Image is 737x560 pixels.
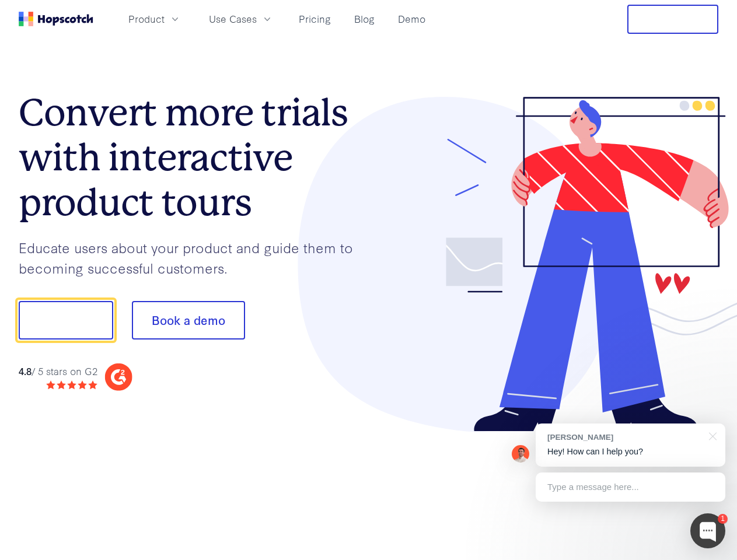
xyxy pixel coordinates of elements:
h1: Convert more trials with interactive product tours [19,90,369,225]
a: Blog [350,9,379,29]
span: Use Cases [209,12,257,26]
button: Show me! [19,301,113,339]
div: [PERSON_NAME] [547,432,702,443]
p: Hey! How can I help you? [547,446,714,458]
span: Product [128,12,165,26]
button: Book a demo [132,301,245,339]
button: Product [121,9,188,29]
a: Demo [393,9,430,29]
button: Use Cases [202,9,280,29]
img: Mark Spera [512,445,529,463]
a: Home [19,12,93,26]
strong: 4.8 [19,364,32,377]
a: Pricing [294,9,336,29]
div: Type a message here... [536,473,725,502]
div: 1 [718,514,728,524]
div: / 5 stars on G2 [19,364,97,379]
p: Educate users about your product and guide them to becoming successful customers. [19,237,369,278]
button: Free Trial [627,5,718,34]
